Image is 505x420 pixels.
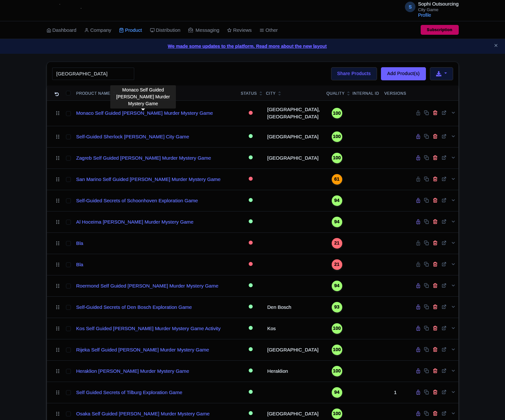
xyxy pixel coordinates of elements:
a: Self Guided Secrets of Tilburg Exploration Game [76,389,182,396]
div: Quality [326,90,345,96]
a: 21 [326,238,347,249]
td: Kos [263,318,324,339]
small: City Game [418,8,458,12]
td: [GEOGRAPHIC_DATA], [GEOGRAPHIC_DATA] [263,100,324,126]
div: Inactive [247,260,254,269]
th: Versions [382,86,409,101]
div: Active [247,345,254,354]
div: Active [247,196,254,205]
a: Rijeka Self Guided [PERSON_NAME] Murder Mystery Game [76,346,209,354]
a: Subscription [421,25,459,35]
span: 61 [334,176,340,183]
a: Osaka Self Guided [PERSON_NAME] Murder Mystery Game [76,410,210,418]
div: Active [247,302,254,312]
a: Other [260,21,278,39]
span: 100 [333,110,341,117]
span: Sophi Outsourcing [418,1,458,7]
td: [GEOGRAPHIC_DATA] [263,126,324,147]
span: 93 [334,304,340,311]
div: Active [247,153,254,163]
a: Profile [418,12,431,18]
a: Bla [76,261,83,269]
td: [GEOGRAPHIC_DATA] [263,339,324,360]
a: Distribution [150,21,180,39]
span: 21 [334,261,340,268]
span: 21 [334,240,340,247]
a: Al Hoceima [PERSON_NAME] Murder Mystery Game [76,218,194,226]
a: 94 [326,387,347,398]
button: Close announcement [494,42,498,50]
a: Add Product(s) [381,67,426,80]
div: Active [247,324,254,333]
a: Bla [76,240,83,247]
a: Messaging [188,21,220,39]
div: Inactive [247,109,254,118]
span: 100 [333,368,341,375]
span: 94 [334,389,340,396]
a: 94 [326,217,347,227]
span: 94 [334,282,340,290]
span: 94 [334,218,340,226]
div: Active [247,366,254,376]
a: 100 [326,409,347,419]
td: Heraklion [263,360,324,382]
a: Roermond Self Guided [PERSON_NAME] Murder Mystery Game [76,282,218,290]
div: Active [247,281,254,290]
a: 93 [326,302,347,312]
a: 94 [326,281,347,291]
div: Active [247,409,254,418]
div: Active [247,388,254,397]
span: 100 [333,154,341,162]
td: Den Bosch [263,296,324,318]
a: 61 [326,174,347,185]
div: Active [247,132,254,141]
td: [GEOGRAPHIC_DATA] [263,147,324,169]
a: S Sophi Outsourcing City Game [401,1,458,12]
div: Active [247,217,254,227]
input: Search product name, city, or interal id [52,68,134,80]
span: 1 [394,390,396,395]
a: 94 [326,195,347,206]
span: 100 [333,410,341,417]
a: 100 [326,323,347,334]
a: 100 [326,153,347,163]
span: 100 [333,346,341,353]
a: We made some updates to the platform. Read more about the new layout [4,43,501,50]
img: logo-ab69f6fb50320c5b225c76a69d11143b.png [43,3,94,18]
a: 21 [326,259,347,270]
a: Zagreb Self Guided [PERSON_NAME] Murder Mystery Game [76,154,211,162]
a: Share Products [331,67,377,80]
div: Product Name [76,90,110,96]
th: Internal ID [350,86,382,101]
div: Inactive [247,174,254,184]
a: 100 [326,108,347,118]
a: Company [84,21,111,39]
a: Reviews [227,21,252,39]
a: Dashboard [47,21,76,39]
a: 100 [326,366,347,376]
div: Monaco Self Guided [PERSON_NAME] Murder Mystery Game [110,85,176,109]
a: Self-Guided Secrets of Den Bosch Exploration Game [76,304,192,311]
a: Heraklion [PERSON_NAME] Murder Mystery Game [76,368,189,375]
a: Self-Guided Secrets of Schoonhoven Exploration Game [76,197,198,205]
div: City [266,90,276,96]
span: S [405,2,415,12]
span: 94 [334,197,340,204]
a: Monaco Self Guided [PERSON_NAME] Murder Mystery Game [76,110,213,117]
span: 100 [333,133,341,140]
a: San Marino Self Guided [PERSON_NAME] Murder Mystery Game [76,176,221,183]
a: Product [119,21,142,39]
a: Kos Self Guided [PERSON_NAME] Murder Mystery Game Activity [76,325,221,332]
a: 100 [326,345,347,355]
div: Status [241,90,257,96]
div: Inactive [247,238,254,248]
a: Self-Guided Sherlock [PERSON_NAME] City Game [76,133,189,141]
a: 100 [326,131,347,142]
span: 100 [333,325,341,332]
